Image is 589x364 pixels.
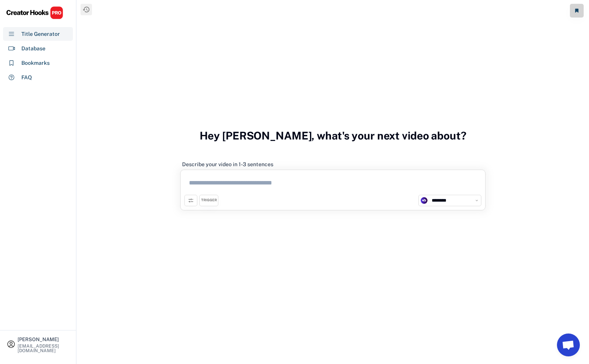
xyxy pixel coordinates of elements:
[421,197,428,204] img: channels4_profile.jpg
[200,121,466,150] h3: Hey [PERSON_NAME], what's your next video about?
[6,6,63,19] img: CHPRO%20Logo.svg
[18,337,69,342] div: [PERSON_NAME]
[201,198,217,203] div: TRIGGER
[557,334,580,356] a: Open chat
[18,344,69,353] div: [EMAIL_ADDRESS][DOMAIN_NAME]
[182,161,273,168] div: Describe your video in 1-3 sentences
[21,30,60,38] div: Title Generator
[21,74,32,82] div: FAQ
[21,59,50,67] div: Bookmarks
[21,45,45,53] div: Database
